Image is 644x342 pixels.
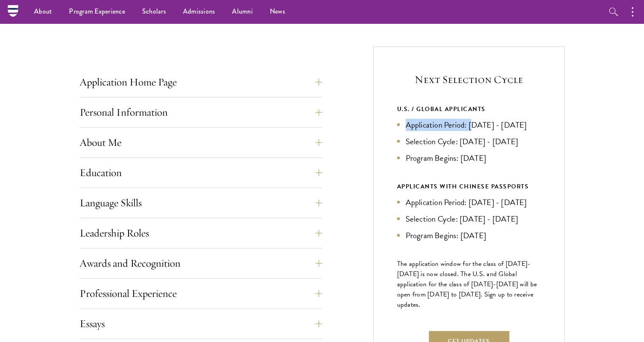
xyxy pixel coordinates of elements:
[397,72,541,87] h5: Next Selection Cycle
[397,213,541,225] li: Selection Cycle: [DATE] - [DATE]
[397,135,541,148] li: Selection Cycle: [DATE] - [DATE]
[80,72,322,92] button: Application Home Page
[397,196,541,208] li: Application Period: [DATE] - [DATE]
[80,313,322,334] button: Essays
[397,259,537,310] span: The application window for the class of [DATE]-[DATE] is now closed. The U.S. and Global applicat...
[80,253,322,274] button: Awards and Recognition
[80,193,322,213] button: Language Skills
[80,162,322,183] button: Education
[397,181,541,192] div: APPLICANTS WITH CHINESE PASSPORTS
[80,223,322,243] button: Leadership Roles
[397,229,541,242] li: Program Begins: [DATE]
[80,132,322,153] button: About Me
[397,119,541,131] li: Application Period: [DATE] - [DATE]
[397,104,541,114] div: U.S. / GLOBAL APPLICANTS
[80,102,322,123] button: Personal Information
[80,283,322,304] button: Professional Experience
[397,152,541,164] li: Program Begins: [DATE]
